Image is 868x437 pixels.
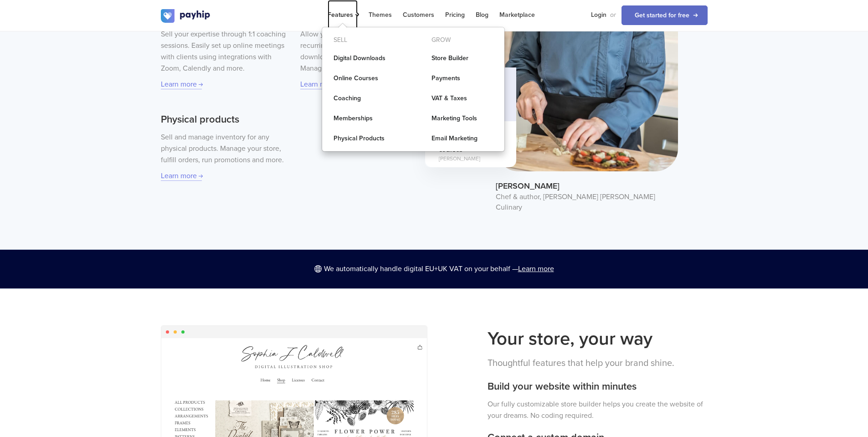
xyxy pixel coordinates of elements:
a: Learn more [300,80,341,89]
h2: Your store, your way [488,325,708,352]
span: [PERSON_NAME] [439,155,503,163]
div: Grow [420,33,504,47]
img: logo.svg [161,9,211,23]
p: Thoughtful features that help your brand shine. [488,356,708,370]
p: Sell your expertise through 1:1 coaching sessions. Easily set up online meetings with clients usi... [161,29,288,74]
span: Chef & author, [PERSON_NAME] [PERSON_NAME] Culinary [496,192,678,213]
p: Our fully customizable store builder helps you create the website of your dreams. No coding requi... [488,399,708,422]
a: Digital Downloads [322,49,406,67]
a: Online Courses [322,69,406,87]
p: Allow your customers to pay you on a recurring basis to access your digital downloads or membersh... [300,29,427,74]
h3: Physical products [161,113,288,127]
a: Get started for free [621,5,708,25]
h3: Build your website within minutes [488,380,708,394]
a: VAT & Taxes [420,89,504,108]
div: Sell [322,33,406,47]
a: Marketing Tools [420,109,504,128]
a: Learn more [518,264,554,273]
a: Coaching [322,89,406,108]
a: Payments [420,69,504,87]
a: Memberships [322,109,406,128]
p: Sell and manage inventory for any physical products. Manage your store, fulfill orders, run promo... [161,132,288,166]
a: Learn more [161,171,202,181]
a: Store Builder [420,49,504,67]
a: Physical Products [322,129,406,148]
span: Features [328,11,358,19]
span: [PERSON_NAME] [496,171,678,192]
a: Email Marketing [420,129,504,148]
a: Learn more [161,80,202,89]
